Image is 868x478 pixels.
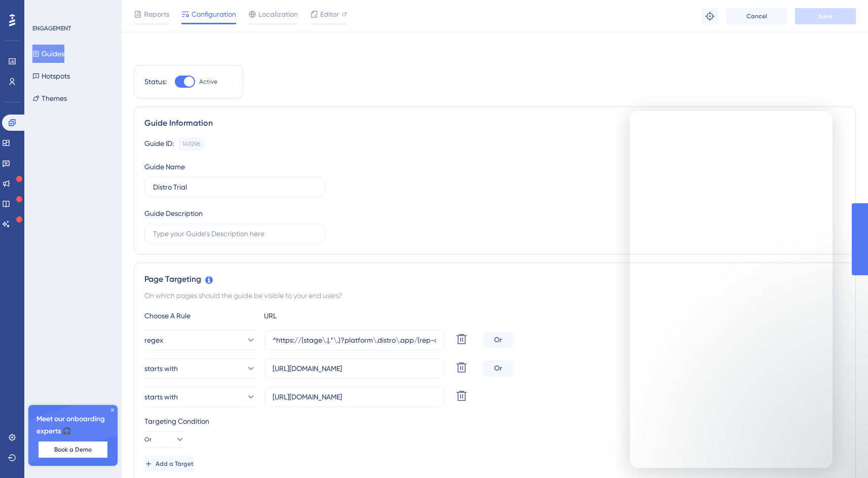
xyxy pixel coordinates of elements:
[273,363,436,374] input: yourwebsite.com/path
[483,360,513,377] div: Or
[144,289,845,302] div: On which pages should the guide be visible to your end users?
[795,8,856,24] button: Save
[144,207,203,219] div: Guide Description
[39,442,107,458] button: Book a Demo
[144,431,185,448] button: Or
[825,438,856,468] iframe: UserGuiding AI Assistant Launcher
[630,111,833,468] iframe: Intercom live chat
[153,228,316,239] input: Type your Guide’s Description here
[258,8,298,20] span: Localization
[32,89,67,107] button: Themes
[144,435,152,444] span: Or
[144,362,178,375] span: starts with
[483,332,513,348] div: Or
[144,415,845,427] div: Targeting Condition
[199,78,217,86] span: Active
[144,387,256,407] button: starts with
[144,8,169,20] span: Reports
[144,391,178,403] span: starts with
[144,358,256,379] button: starts with
[54,446,92,454] span: Book a Demo
[726,8,787,24] button: Cancel
[36,413,109,437] span: Meet our onboarding experts 🎧
[32,24,71,32] div: ENGAGEMENT
[144,330,256,350] button: regex
[264,310,375,322] div: URL
[192,8,236,20] span: Configuration
[144,137,174,151] div: Guide ID:
[182,140,200,148] div: 149296
[273,335,436,346] input: yourwebsite.com/path
[156,460,194,468] span: Add a Target
[153,181,316,193] input: Type your Guide’s Name here
[320,8,339,20] span: Editor
[144,310,256,322] div: Choose A Rule
[746,12,767,20] span: Cancel
[144,161,185,173] div: Guide Name
[818,12,833,20] span: Save
[32,45,64,63] button: Guides
[144,117,845,129] div: Guide Information
[144,334,163,346] span: regex
[144,273,845,285] div: Page Targeting
[144,76,167,88] div: Status:
[273,391,436,402] input: yourwebsite.com/path
[144,456,194,472] button: Add a Target
[32,67,70,85] button: Hotspots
